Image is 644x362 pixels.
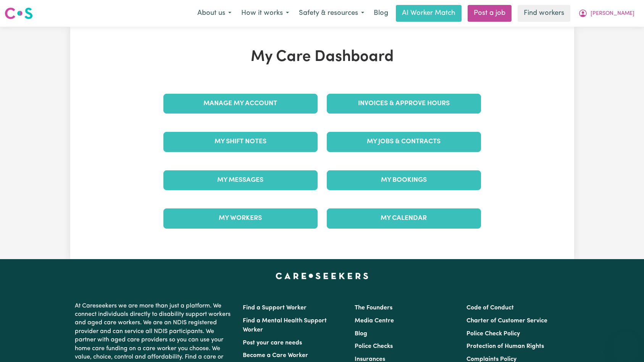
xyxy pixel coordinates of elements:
[243,318,327,333] a: Find a Mental Health Support Worker
[466,318,547,324] a: Charter of Customer Service
[163,94,318,114] a: Manage My Account
[192,5,236,21] button: About us
[466,305,514,311] a: Code of Conduct
[163,170,318,190] a: My Messages
[243,340,302,346] a: Post your care needs
[355,305,392,311] a: The Founders
[276,273,368,279] a: Careseekers home page
[518,5,570,22] a: Find workers
[236,5,294,21] button: How it works
[243,352,308,359] a: Become a Care Worker
[327,208,481,228] a: My Calendar
[468,5,512,22] a: Post a job
[355,318,394,324] a: Media Centre
[5,6,33,20] img: Careseekers logo
[327,94,481,114] a: Invoices & Approve Hours
[355,331,367,337] a: Blog
[243,305,307,311] a: Find a Support Worker
[466,331,520,337] a: Police Check Policy
[466,343,544,349] a: Protection of Human Rights
[613,332,638,356] iframe: Button to launch messaging window
[163,208,318,228] a: My Workers
[327,170,481,190] a: My Bookings
[294,5,369,21] button: Safety & resources
[591,10,634,18] span: [PERSON_NAME]
[327,132,481,152] a: My Jobs & Contracts
[573,5,639,21] button: My Account
[159,48,486,66] h1: My Care Dashboard
[396,5,462,22] a: AI Worker Match
[5,5,33,22] a: Careseekers logo
[355,343,393,349] a: Police Checks
[369,5,393,22] a: Blog
[163,132,318,152] a: My Shift Notes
